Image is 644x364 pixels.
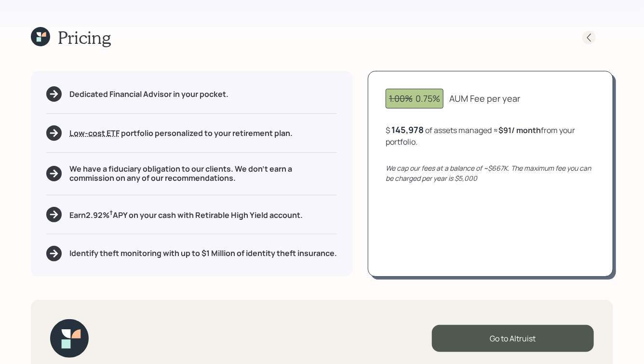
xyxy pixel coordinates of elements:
[69,164,337,183] h5: We have a fiduciary obligation to our clients. We don't earn a commission on any of our recommend...
[69,128,120,138] span: Low-cost ETF
[391,124,424,135] div: 145,978
[109,208,113,217] sup: †
[432,325,594,352] div: Go to Altruist
[69,90,228,99] h5: Dedicated Financial Advisor in your pocket.
[69,129,293,138] h5: portfolio personalized to your retirement plan.
[449,92,520,105] div: AUM Fee per year
[58,27,111,48] h1: Pricing
[69,208,303,220] h5: Earn 2.92 % APY on your cash with Retirable High Yield account.
[498,125,541,135] b: $91 / month
[69,249,337,258] h5: Identify theft monitoring with up to $1 Million of identity theft insurance.
[386,163,591,183] i: We cap our fees at a balance of ~$667K. The maximum fee you can be charged per year is $5,000
[389,93,413,104] span: 1.00%
[389,92,440,105] div: 0.75%
[386,124,595,148] div: $ of assets managed ≈ from your portfolio .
